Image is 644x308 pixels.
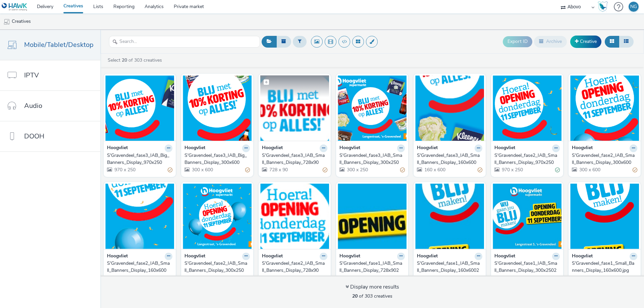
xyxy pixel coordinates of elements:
a: S'Gravendeel_fase1_Small_Banners_Display_160x600.jpg [572,260,637,274]
img: S'Gravendeel_fase2_IAB_Small_Banners_Display_300x250 visual [183,184,252,249]
div: Partially valid [400,167,405,174]
img: S'Gravendeel_fase2_IAB_Small_Banners_Display_728x90 visual [260,184,329,249]
a: S'Gravendeel_fase3_IAB_Small_Banners_Display_300x250 [339,152,405,166]
strong: Hoogvliet [184,144,205,152]
span: 728 x 90 [346,274,365,281]
img: Hawk Academy [598,1,608,12]
a: S'Gravendeel_fase2_IAB_Small_Banners_Display_728x90 [262,260,327,274]
span: 728 x 90 [269,274,288,281]
span: 300 x 250 [501,274,523,281]
input: Search... [109,36,260,48]
strong: Hoogvliet [184,253,205,260]
strong: Hoogvliet [262,253,283,260]
a: S'Gravendeel_fase2_IAB_Small_Banners_Display_300x250 [184,260,250,274]
div: S'Gravendeel_fase3_IAB_Big_Banners_Display_300x600 [184,152,247,166]
a: S'Gravendeel_fase3_IAB_Big_Banners_Display_300x600 [184,152,250,166]
a: S'Gravendeel_fase2_IAB_Small_Banners_Display_300x600 [572,152,637,166]
button: Table [619,36,634,47]
div: Valid [633,274,637,282]
div: S'Gravendeel_fase3_IAB_Big_Banners_Display_970x250 [107,152,170,166]
img: mobile [3,18,10,25]
div: Partially valid [168,274,172,282]
strong: Hoogvliet [417,144,438,152]
strong: 20 [122,57,127,63]
img: S'Gravendeel_fase3_IAB_Small_Banners_Display_728x90 visual [260,75,329,141]
img: S'Gravendeel_fase2_IAB_Small_Banners_Display_300x600 visual [570,75,639,141]
img: S'Gravendeel_fase1_IAB_Small_Banners_Display_300x2502 visual [493,184,561,249]
a: S'Gravendeel_fase1_IAB_Small_Banners_Display_160x6002 [417,260,482,274]
span: 160 x 600 [424,274,445,281]
div: NG [630,2,637,12]
div: S'Gravendeel_fase1_IAB_Small_Banners_Display_728x902 [339,260,402,274]
div: Partially valid [323,167,327,174]
a: S'Gravendeel_fase1_IAB_Small_Banners_Display_300x2502 [494,260,560,274]
button: Grid [605,36,619,47]
img: S'Gravendeel_fase1_Small_Banners_Display_160x600.jpg visual [570,184,639,249]
span: DOOH [24,131,44,141]
div: S'Gravendeel_fase1_IAB_Small_Banners_Display_160x6002 [417,260,480,274]
div: Valid [400,274,405,282]
img: S'Gravendeel_fase3_IAB_Big_Banners_Display_970x250 visual [105,75,174,141]
div: S'Gravendeel_fase3_IAB_Small_Banners_Display_728x90 [262,152,325,166]
strong: Hoogvliet [494,253,515,260]
a: S'Gravendeel_fase3_IAB_Big_Banners_Display_970x250 [107,152,172,166]
button: Archive [534,36,567,47]
a: S'Gravendeel_fase3_IAB_Small_Banners_Display_160x600 [417,152,482,166]
div: S'Gravendeel_fase2_IAB_Small_Banners_Display_300x250 [184,260,247,274]
span: 970 x 250 [501,167,523,173]
div: S'Gravendeel_fase2_IAB_Small_Banners_Display_728x90 [262,260,325,274]
span: 160 x 600 [424,167,445,173]
img: S'Gravendeel_fase3_IAB_Big_Banners_Display_300x600 visual [183,75,252,141]
span: 160 x 600 [114,274,136,281]
span: 300 x 600 [191,167,213,173]
img: S'Gravendeel_fase2_IAB_Small_Banners_Display_970x250 visual [493,75,561,141]
div: S'Gravendeel_fase2_IAB_Small_Banners_Display_970x250 [494,152,557,166]
a: S'Gravendeel_fase3_IAB_Small_Banners_Display_728x90 [262,152,327,166]
span: 728 x 90 [269,167,288,173]
div: S'Gravendeel_fase1_IAB_Small_Banners_Display_300x2502 [494,260,557,274]
div: Partially valid [323,274,327,282]
div: Partially valid [478,167,482,174]
a: Select of 303 creatives [107,57,165,63]
img: S'Gravendeel_fase3_IAB_Small_Banners_Display_160x600 visual [415,75,484,141]
div: Partially valid [245,274,250,282]
span: 300 x 600 [579,167,600,173]
strong: Hoogvliet [417,253,438,260]
div: S'Gravendeel_fase2_IAB_Small_Banners_Display_160x600 [107,260,170,274]
span: IPTV [24,70,39,80]
strong: Hoogvliet [494,144,515,152]
div: S'Gravendeel_fase3_IAB_Small_Banners_Display_300x250 [339,152,402,166]
strong: Hoogvliet [107,144,128,152]
a: S'Gravendeel_fase1_IAB_Small_Banners_Display_728x902 [339,260,405,274]
button: Export ID [503,36,532,47]
span: Audio [24,101,42,111]
div: S'Gravendeel_fase3_IAB_Small_Banners_Display_160x600 [417,152,480,166]
span: Mobile/Tablet/Desktop [24,40,94,50]
strong: Hoogvliet [339,253,360,260]
a: Creative [570,36,601,48]
a: Hawk Academy [598,1,610,12]
div: Valid [478,274,482,282]
a: S'Gravendeel_fase2_IAB_Small_Banners_Display_970x250 [494,152,560,166]
img: S'Gravendeel_fase3_IAB_Small_Banners_Display_300x250 visual [338,75,407,141]
strong: Hoogvliet [572,253,593,260]
img: S'Gravendeel_fase1_IAB_Small_Banners_Display_160x6002 visual [415,184,484,249]
div: S'Gravendeel_fase1_Small_Banners_Display_160x600.jpg [572,260,635,274]
span: 300 x 250 [346,167,368,173]
div: Valid [555,274,560,282]
div: Partially valid [633,167,637,174]
img: S'Gravendeel_fase2_IAB_Small_Banners_Display_160x600 visual [105,184,174,249]
div: Valid [555,167,560,174]
div: Partially valid [168,167,172,174]
div: Display more results [345,283,399,291]
strong: Hoogvliet [339,144,360,152]
span: 320 x 1200 [579,274,603,281]
span: of 303 creatives [352,293,392,299]
span: 300 x 250 [191,274,213,281]
strong: Hoogvliet [262,144,283,152]
img: S'Gravendeel_fase1_IAB_Small_Banners_Display_728x902 visual [338,184,407,249]
strong: Hoogvliet [572,144,593,152]
div: Partially valid [245,167,250,174]
img: undefined Logo [2,3,28,11]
